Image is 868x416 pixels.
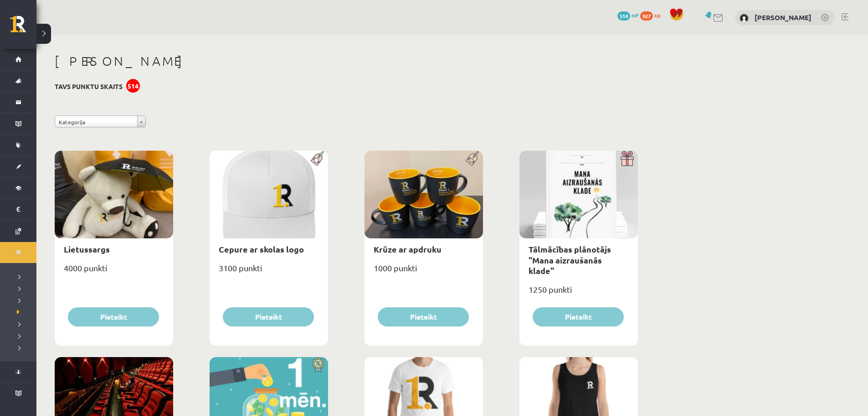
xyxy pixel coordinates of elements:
div: 4000 punkti [55,260,173,283]
a: 514 mP [617,11,639,19]
span: mP [632,11,639,19]
span: 514 [617,11,630,21]
button: Pieteikt [378,307,469,326]
div: 514 [126,79,140,93]
span: Kategorija [59,116,134,128]
button: Pieteikt [68,307,159,326]
a: Rīgas 1. Tālmācības vidusskola [10,16,36,39]
div: 1000 punkti [365,260,483,283]
img: Populāra prece [462,151,483,166]
img: Populāra prece [308,151,328,166]
a: Tālmācības plānotājs "Mana aizraušanās klade" [529,244,611,276]
div: 3100 punkti [210,260,328,283]
a: [PERSON_NAME] [755,13,812,22]
div: 1250 punkti [519,282,638,305]
a: 927 xp [640,11,665,19]
img: Aigars Laķis [740,14,749,23]
a: Kategorija [55,116,146,127]
h1: [PERSON_NAME] [55,53,638,69]
button: Pieteikt [223,307,314,326]
h3: Tavs punktu skaits [55,83,123,90]
img: Atlaide [308,357,328,373]
span: 927 [640,11,653,21]
a: Krūze ar apdruku [374,244,442,254]
a: Cepure ar skolas logo [219,244,304,254]
span: xp [654,11,660,19]
a: Lietussargs [64,244,110,254]
img: Dāvana ar pārsteigumu [617,151,638,166]
button: Pieteikt [533,307,624,326]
